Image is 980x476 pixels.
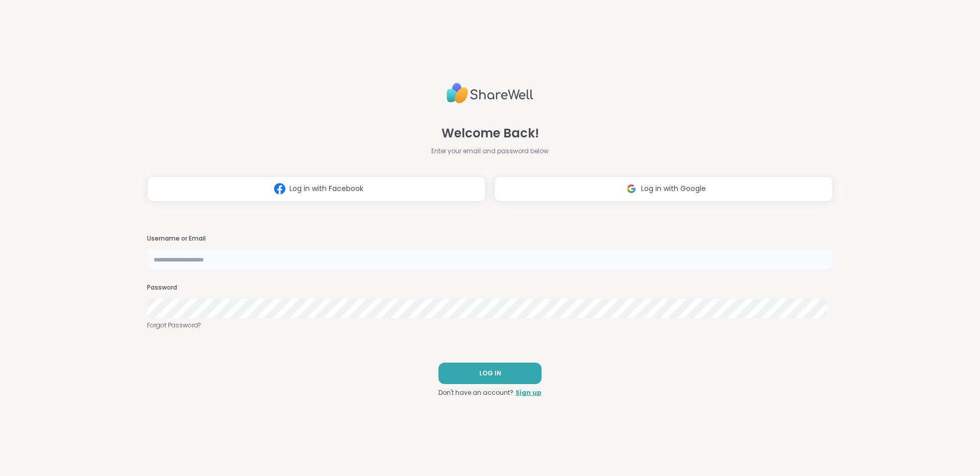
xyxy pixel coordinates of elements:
[438,388,513,397] span: Don't have an account?
[641,183,706,194] span: Log in with Google
[494,176,833,202] button: Log in with Google
[289,183,363,194] span: Log in with Facebook
[622,179,641,198] img: ShareWell Logomark
[431,147,549,156] span: Enter your email and password below
[147,234,833,243] h3: Username or Email
[479,369,501,378] span: LOG IN
[270,179,289,198] img: ShareWell Logomark
[516,388,542,397] a: Sign up
[147,176,486,202] button: Log in with Facebook
[147,283,833,292] h3: Password
[447,79,533,108] img: ShareWell Logo
[147,321,833,330] a: Forgot Password?
[438,363,542,384] button: LOG IN
[442,124,539,142] span: Welcome Back!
